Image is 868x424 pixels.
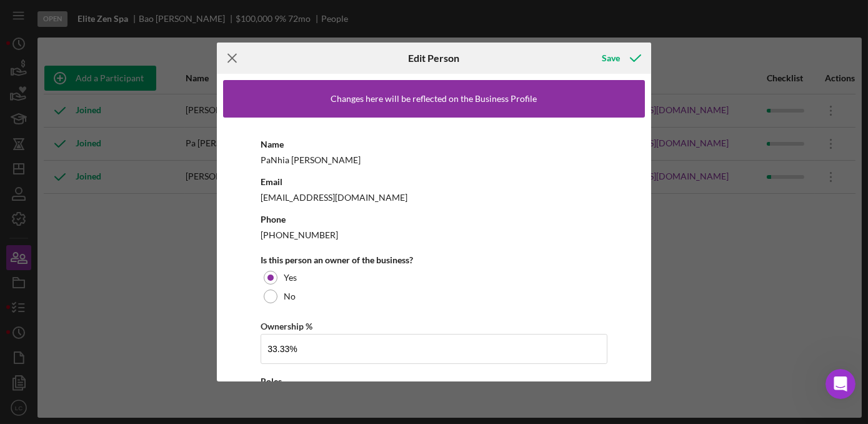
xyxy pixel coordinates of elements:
[284,291,296,301] label: No
[602,46,620,71] div: Save
[261,255,607,265] div: Is this person an owner of the business?
[261,321,312,331] label: Ownership %
[261,189,607,205] div: [EMAIL_ADDRESS][DOMAIN_NAME]
[331,94,537,104] div: Changes here will be reflected on the Business Profile
[261,227,607,243] div: [PHONE_NUMBER]
[261,176,282,187] b: Email
[589,46,651,71] button: Save
[409,53,460,64] h6: Edit Person
[261,152,607,168] div: PaNhia [PERSON_NAME]
[826,369,856,399] iframe: Intercom live chat
[284,273,297,283] label: Yes
[261,139,284,149] b: Name
[261,376,607,386] div: Roles
[261,214,286,225] b: Phone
